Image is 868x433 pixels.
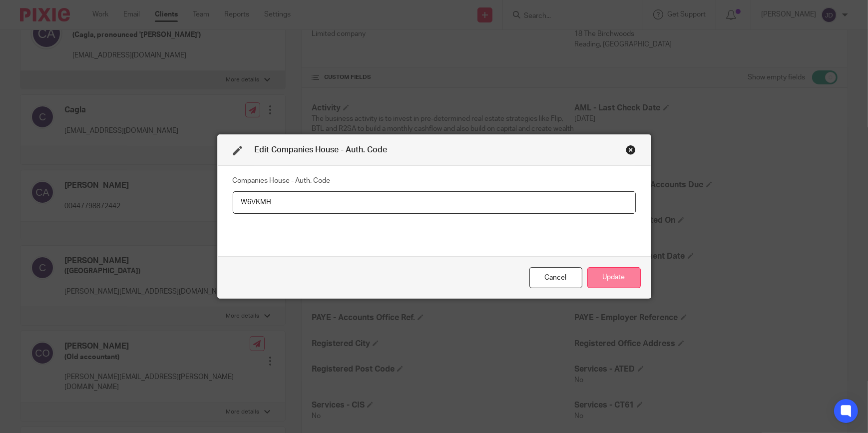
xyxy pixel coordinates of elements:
button: Update [587,267,641,289]
div: Close this dialog window [626,145,636,155]
div: Close this dialog window [529,267,582,289]
span: Edit Companies House - Auth. Code [255,146,388,154]
label: Companies House - Auth. Code [233,176,331,186]
input: Companies House - Auth. Code [233,191,636,214]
